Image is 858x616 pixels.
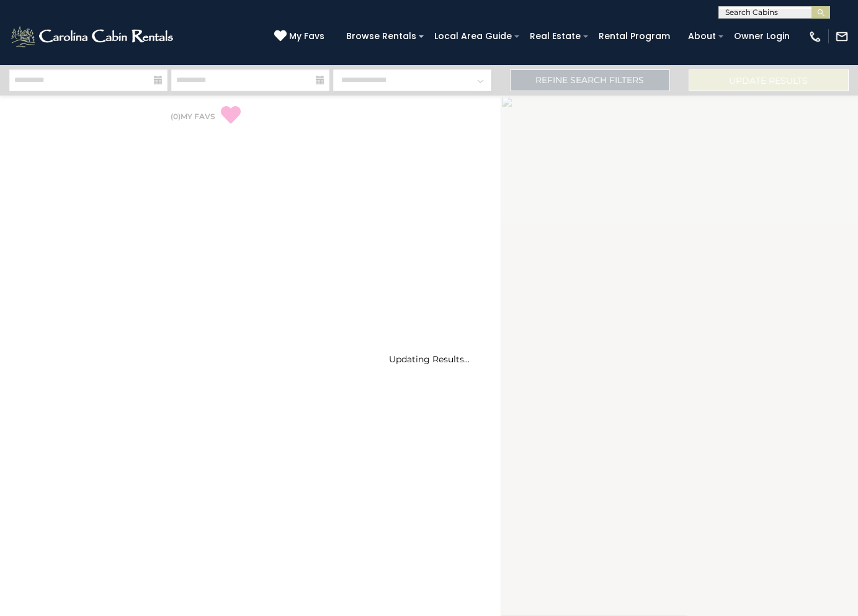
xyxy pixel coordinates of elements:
[524,27,587,46] a: Real Estate
[289,30,324,43] span: My Favs
[340,27,422,46] a: Browse Rentals
[682,27,722,46] a: About
[592,27,676,46] a: Rental Program
[728,27,796,46] a: Owner Login
[274,30,328,43] a: My Favs
[9,24,177,49] img: White-1-2.png
[835,30,849,43] img: mail-regular-white.png
[808,30,822,43] img: phone-regular-white.png
[428,27,518,46] a: Local Area Guide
